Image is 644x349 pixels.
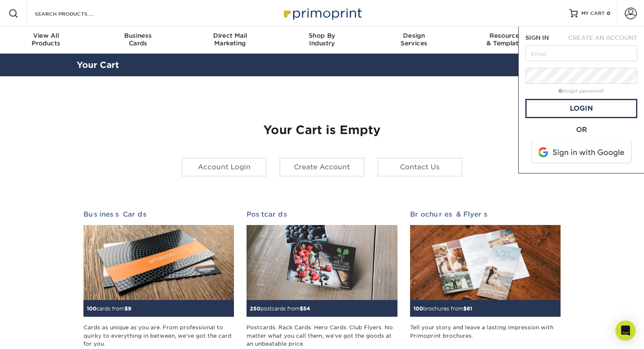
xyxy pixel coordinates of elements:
img: Postcards [247,225,397,300]
div: Industry [276,32,368,47]
span: $ [125,305,128,312]
img: Business Cards [83,225,234,300]
div: Cards as unique as you are. From professional to quirky to everything in between, we've got the c... [83,323,234,348]
a: Login [525,99,637,118]
a: Shop ByIndustry [276,27,368,54]
small: cards from [87,305,131,312]
span: Resources [460,32,552,39]
a: Create Account [279,158,364,177]
a: BusinessCards [92,27,184,54]
input: Email [525,45,637,61]
span: Shop By [276,32,368,39]
img: Brochures & Flyers [410,225,561,300]
small: postcards from [250,305,310,312]
span: 250 [250,305,260,312]
small: brochures from [413,305,472,312]
span: 0 [607,10,610,16]
span: 54 [303,305,310,312]
span: Design [368,32,460,39]
div: Tell your story and leave a lasting impression with Primoprint brochures. [410,323,561,348]
a: Resources& Templates [460,27,552,54]
h2: Postcards [247,210,397,218]
span: Business [92,32,184,39]
span: 100 [87,305,96,312]
div: Postcards. Rack Cards. Hero Cards. Club Flyers. No matter what you call them, we've got the goods... [247,323,397,348]
h2: Business Cards [83,210,234,218]
a: forgot password? [558,88,604,94]
a: Contact Us [377,158,462,177]
span: $ [300,305,303,312]
div: Open Intercom Messenger [615,321,636,341]
span: 61 [467,305,472,312]
h1: Your Cart is Empty [83,123,561,137]
div: & Templates [460,32,552,47]
h2: Brochures & Flyers [410,210,561,218]
img: Primoprint [280,4,364,22]
span: 100 [413,305,423,312]
span: 9 [128,305,131,312]
div: Cards [92,32,184,47]
a: Your Cart [77,60,119,70]
div: Services [368,32,460,47]
span: $ [463,305,467,312]
a: Account Login [182,158,267,177]
span: MY CART [581,10,605,17]
span: Direct Mail [184,32,276,39]
span: CREATE AN ACCOUNT [568,34,637,41]
a: Direct MailMarketing [184,27,276,54]
input: SEARCH PRODUCTS..... [34,8,116,18]
div: OR [525,125,637,135]
span: SIGN IN [525,34,549,41]
div: Marketing [184,32,276,47]
a: DesignServices [368,27,460,54]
